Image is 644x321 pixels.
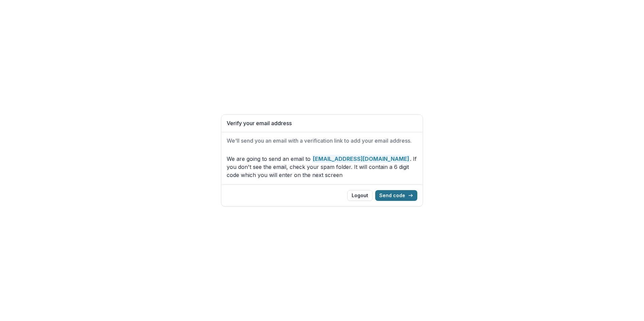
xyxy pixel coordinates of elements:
[227,138,417,144] h2: We'll send you an email with a verification link to add your email address.
[312,155,410,163] strong: [EMAIL_ADDRESS][DOMAIN_NAME]
[227,155,417,179] p: We are going to send an email to . If you don't see the email, check your spam folder. It will co...
[347,190,373,201] button: Logout
[375,190,417,201] button: Send code
[227,120,417,127] h1: Verify your email address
